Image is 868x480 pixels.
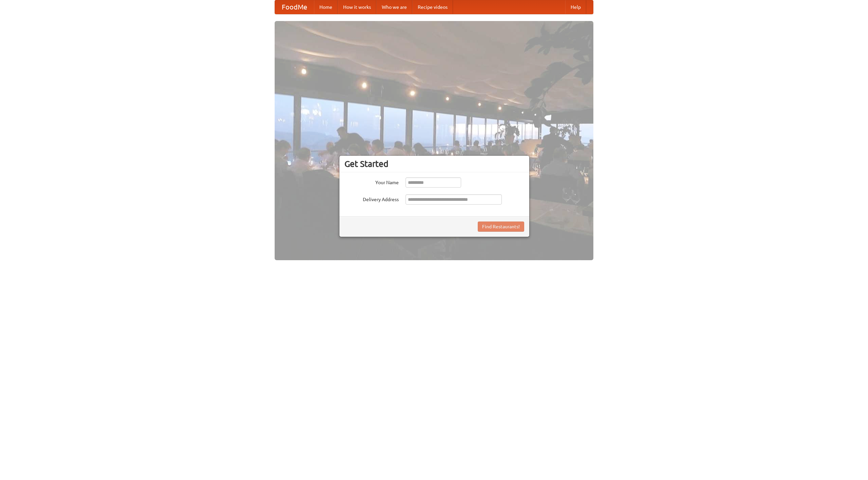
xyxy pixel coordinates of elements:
a: Help [565,0,586,14]
label: Delivery Address [344,194,399,203]
button: Find Restaurants! [478,222,524,232]
a: How it works [338,0,376,14]
a: Home [314,0,338,14]
a: FoodMe [275,0,314,14]
label: Your Name [344,177,399,186]
h3: Get Started [344,159,524,169]
a: Who we are [376,0,412,14]
a: Recipe videos [412,0,453,14]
